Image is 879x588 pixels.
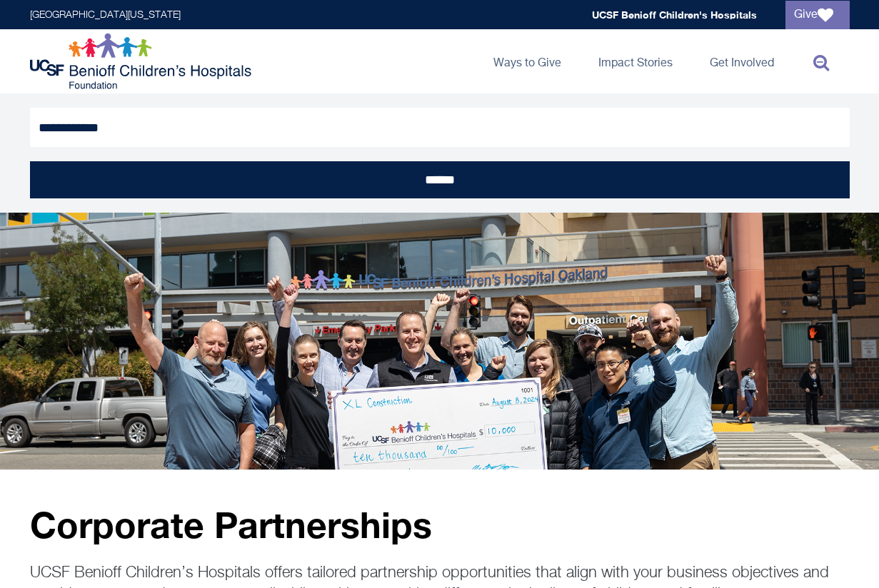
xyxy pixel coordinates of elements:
[30,10,181,20] a: [GEOGRAPHIC_DATA][US_STATE]
[698,29,785,93] a: Get Involved
[592,9,757,21] a: UCSF Benioff Children's Hospitals
[587,29,684,93] a: Impact Stories
[30,505,850,544] p: Corporate Partnerships
[30,33,255,90] img: Logo for UCSF Benioff Children's Hospitals Foundation
[785,1,850,29] a: Give
[482,29,573,93] a: Ways to Give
